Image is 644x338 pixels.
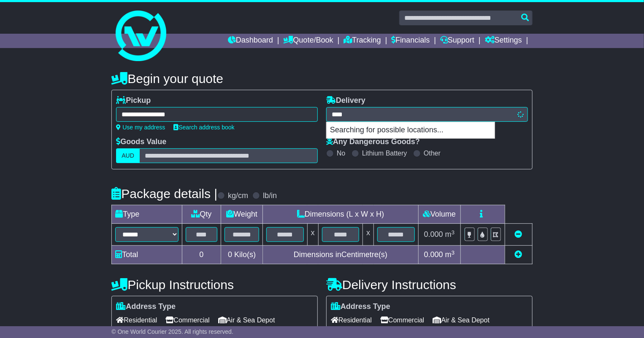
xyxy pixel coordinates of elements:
[326,96,365,105] label: Delivery
[440,34,474,48] a: Support
[326,137,420,147] label: Any Dangerous Goods?
[112,205,182,224] td: Type
[362,149,407,157] label: Lithium Battery
[326,107,528,122] typeahead: Please provide city
[228,191,248,201] label: kg/cm
[344,34,381,48] a: Tracking
[327,122,495,138] p: Searching for possible locations...
[112,246,182,264] td: Total
[433,314,490,327] span: Air & Sea Depot
[391,34,430,48] a: Financials
[116,124,165,131] a: Use my address
[116,314,157,327] span: Residential
[445,230,455,239] span: m
[515,250,522,259] a: Add new item
[418,205,460,224] td: Volume
[424,250,443,259] span: 0.000
[182,246,221,264] td: 0
[452,229,455,236] sup: 3
[221,205,263,224] td: Weight
[452,249,455,256] sup: 3
[165,314,209,327] span: Commercial
[424,230,443,239] span: 0.000
[111,328,233,335] span: © One World Courier 2025. All rights reserved.
[116,137,166,147] label: Goods Value
[337,149,345,157] label: No
[182,205,221,224] td: Qty
[116,148,140,163] label: AUD
[228,250,232,259] span: 0
[263,205,418,224] td: Dimensions (L x W x H)
[228,34,273,48] a: Dashboard
[424,149,441,157] label: Other
[326,278,533,292] h4: Delivery Instructions
[218,314,275,327] span: Air & Sea Depot
[263,191,277,201] label: lb/in
[307,224,318,246] td: x
[263,246,418,264] td: Dimensions in Centimetre(s)
[515,230,522,239] a: Remove this item
[116,96,151,105] label: Pickup
[284,34,333,48] a: Quote/Book
[111,187,217,201] h4: Package details |
[445,250,455,259] span: m
[116,302,176,311] label: Address Type
[221,246,263,264] td: Kilo(s)
[485,34,522,48] a: Settings
[380,314,424,327] span: Commercial
[363,224,374,246] td: x
[331,314,372,327] span: Residential
[111,278,318,292] h4: Pickup Instructions
[331,302,390,311] label: Address Type
[111,72,532,86] h4: Begin your quote
[173,124,234,131] a: Search address book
